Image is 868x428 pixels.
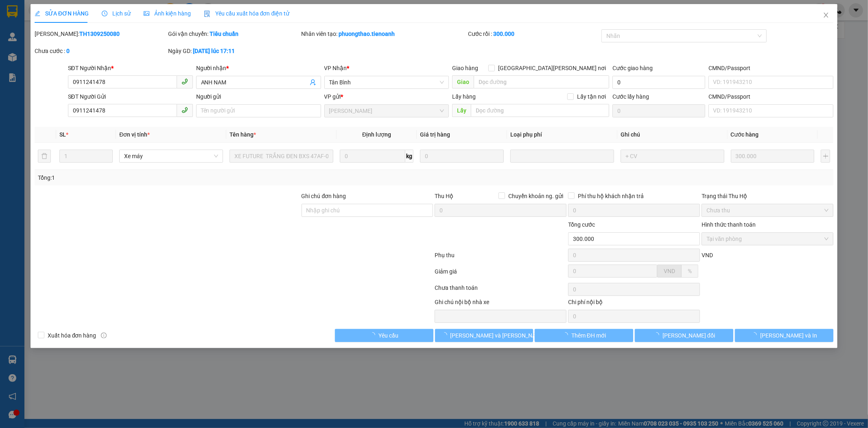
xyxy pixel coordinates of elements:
button: delete [38,150,51,163]
span: Tổng cước [568,221,595,228]
input: VD: Bàn, Ghế [230,150,333,163]
b: phuongthao.tienoanh [339,31,395,37]
span: Thu Hộ [435,193,453,199]
span: Giao [452,75,474,88]
span: kg [405,150,413,163]
span: Giá trị hàng [420,131,450,138]
span: Lịch sử [102,10,131,17]
b: TH1309250080 [79,31,120,37]
b: [DATE] lúc 17:11 [193,48,235,54]
div: Chưa cước : [35,46,166,55]
label: Ghi chú đơn hàng [302,193,346,199]
span: Lấy hàng [452,93,476,100]
b: 0 [66,48,70,54]
label: Cước giao hàng [612,65,653,71]
div: Cước rồi : [468,29,600,38]
span: [PERSON_NAME] và In [760,331,817,340]
span: user-add [310,79,316,86]
span: Cư Kuin [329,105,444,117]
img: icon [204,11,210,17]
span: [PERSON_NAME] và [PERSON_NAME] hàng [450,331,560,340]
div: SĐT Người Nhận [68,64,193,73]
button: [PERSON_NAME] đổi [635,329,733,342]
label: Cước lấy hàng [612,93,649,100]
span: Tại văn phòng [706,233,829,245]
span: Định lượng [362,131,391,138]
input: Dọc đường [474,75,609,88]
span: SỬA ĐƠN HÀNG [35,10,89,17]
span: VP Nhận [324,65,347,71]
span: loading [370,332,378,338]
span: clock-circle [102,11,107,16]
span: Lấy [452,104,471,117]
div: Gói vận chuyển: [168,29,300,38]
button: [PERSON_NAME] và [PERSON_NAME] hàng [435,329,533,342]
span: [GEOGRAPHIC_DATA][PERSON_NAME] nơi [495,64,609,73]
span: [PERSON_NAME] đổi [662,331,715,340]
div: Người nhận [196,64,321,73]
span: Giao hàng [452,65,478,71]
span: loading [751,332,760,338]
span: Tân Bình [329,76,444,88]
input: Cước giao hàng [612,76,705,89]
label: Hình thức thanh toán [702,221,756,228]
span: phone [181,78,188,85]
span: Yêu cầu [378,331,398,340]
button: [PERSON_NAME] và In [735,329,833,342]
div: Giảm giá [434,267,568,281]
span: info-circle [101,333,107,338]
div: Trạng thái Thu Hộ [702,192,833,201]
input: Cước lấy hàng [612,104,705,117]
span: loading [442,332,450,338]
span: Phí thu hộ khách nhận trả [575,192,647,201]
div: Chưa thanh toán [434,283,568,298]
div: SĐT Người Gửi [68,92,193,101]
th: Ghi chú [617,127,728,143]
input: Ghi chú đơn hàng [302,204,433,217]
div: Người gửi [196,92,321,101]
div: Chi phí nội bộ [568,298,700,310]
span: Tên hàng [230,131,256,138]
b: Tiêu chuẩn [210,31,238,37]
span: VND [664,268,675,274]
span: Cước hàng [731,131,759,138]
span: Chuyển khoản ng. gửi [505,192,566,201]
span: phone [181,107,188,113]
th: Loại phụ phí [507,127,617,143]
span: loading [562,332,571,338]
button: Thêm ĐH mới [535,329,633,342]
span: loading [654,332,662,338]
input: Dọc đường [471,104,609,117]
span: Ảnh kiện hàng [144,10,191,17]
div: Ngày GD: [168,46,300,55]
div: Ghi chú nội bộ nhà xe [435,298,566,310]
input: 0 [420,150,504,163]
span: Lấy tận nơi [574,92,609,101]
span: % [688,268,692,274]
div: Tổng: 1 [38,173,335,182]
button: plus [821,150,830,163]
input: Ghi Chú [621,150,724,163]
span: Đơn vị tính [119,131,150,138]
div: VP gửi [324,92,449,101]
span: Xuất hóa đơn hàng [44,331,100,340]
div: Nhân viên tạo: [302,29,467,38]
input: 0 [731,150,815,163]
div: [PERSON_NAME]: [35,29,166,38]
span: edit [35,11,40,16]
button: Close [815,4,837,27]
span: Xe máy [124,150,218,162]
span: Yêu cầu xuất hóa đơn điện tử [204,10,290,17]
span: VND [702,252,713,258]
div: CMND/Passport [708,64,833,73]
span: close [823,12,829,18]
span: Chưa thu [706,204,829,216]
b: 300.000 [493,31,514,37]
button: Yêu cầu [335,329,433,342]
span: Thêm ĐH mới [571,331,606,340]
span: picture [144,11,149,16]
span: SL [59,131,66,138]
div: Phụ thu [434,251,568,265]
div: CMND/Passport [708,92,833,101]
